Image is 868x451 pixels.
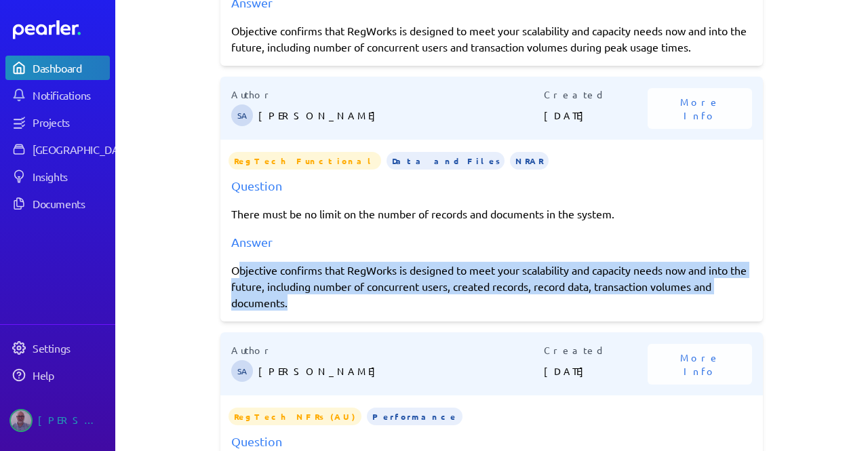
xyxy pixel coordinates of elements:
a: Dashboard [13,20,110,39]
div: Dashboard [33,61,108,75]
p: [PERSON_NAME] [258,357,544,385]
div: Settings [33,341,108,355]
button: More Info [648,88,752,129]
p: Created [544,87,648,102]
a: Documents [5,191,110,216]
span: RegTech NFRs (AU) [229,408,361,425]
a: Help [5,363,110,387]
div: Notifications [33,88,108,102]
p: Author [231,343,544,357]
p: [DATE] [544,102,648,129]
span: More Info [664,351,736,378]
p: Author [231,87,544,102]
div: Documents [33,197,108,210]
span: RegTech Functional [229,152,381,170]
p: There must be no limit on the number of records and documents in the system. [231,205,752,222]
div: Question [231,432,752,450]
div: Help [33,368,108,382]
span: Steve Ackermann [231,360,253,382]
span: Data and Files [387,152,505,170]
a: Jason Riches's photo[PERSON_NAME] [5,404,110,437]
a: [GEOGRAPHIC_DATA] [5,137,110,161]
div: [PERSON_NAME] [38,409,106,432]
a: Dashboard [5,56,110,80]
span: Performance [367,408,462,425]
p: Created [544,343,648,357]
div: Insights [33,170,108,183]
div: Projects [33,115,108,129]
div: Objective confirms that RegWorks is designed to meet your scalability and capacity needs now and ... [231,262,752,311]
a: Insights [5,164,110,189]
a: Projects [5,110,110,134]
span: NRAR [510,152,549,170]
a: Settings [5,336,110,360]
p: [DATE] [544,357,648,385]
a: Notifications [5,83,110,107]
div: [GEOGRAPHIC_DATA] [33,142,134,156]
button: More Info [648,344,752,385]
p: [PERSON_NAME] [258,102,544,129]
div: Question [231,176,752,195]
img: Jason Riches [9,409,33,432]
div: Objective confirms that RegWorks is designed to meet your scalability and capacity needs now and ... [231,22,752,55]
span: Steve Ackermann [231,104,253,126]
div: Answer [231,233,752,251]
span: More Info [664,95,736,122]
